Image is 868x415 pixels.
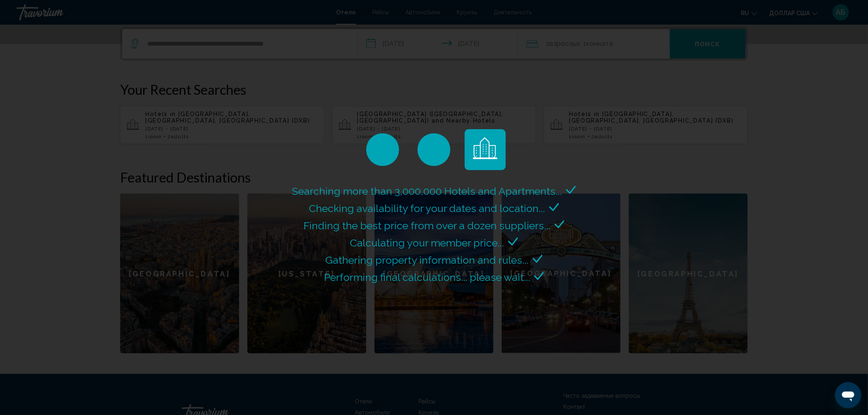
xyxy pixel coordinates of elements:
[350,237,504,249] span: Calculating your member price...
[292,185,562,197] span: Searching more than 3,000,000 Hotels and Apartments...
[324,271,530,283] span: Performing final calculations... please wait...
[835,382,861,408] iframe: Кнопка запуска окна обмена сообщениями
[326,254,529,266] span: Gathering property information and rules...
[309,202,545,214] span: Checking availability for your dates and location...
[304,219,550,232] span: Finding the best price from over a dozen suppliers...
